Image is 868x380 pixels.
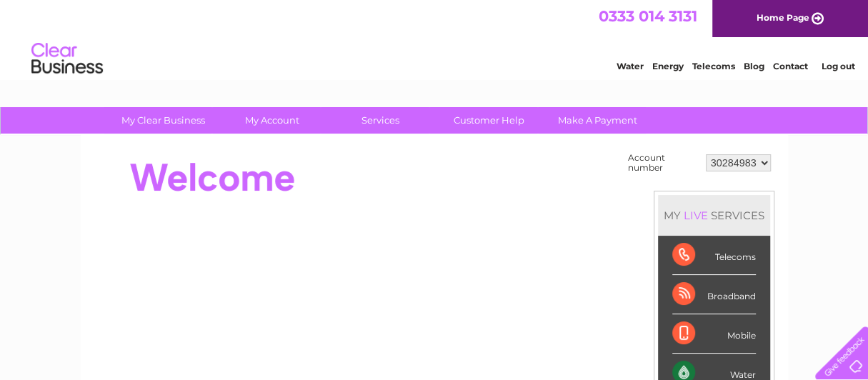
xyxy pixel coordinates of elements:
div: Broadband [672,275,756,314]
div: LIVE [681,209,711,222]
a: Log out [821,61,854,71]
a: 0333 014 3131 [599,7,697,25]
a: Blog [744,61,764,71]
a: Make A Payment [539,107,657,134]
a: Telecoms [692,61,735,71]
div: MY SERVICES [658,195,770,236]
div: Mobile [672,314,756,354]
a: Customer Help [430,107,548,134]
a: Water [617,61,644,71]
a: Services [321,107,439,134]
a: Energy [652,61,684,71]
div: Clear Business is a trading name of Verastar Limited (registered in [GEOGRAPHIC_DATA] No. 3667643... [97,8,772,69]
a: My Clear Business [104,107,222,134]
div: Telecoms [672,236,756,275]
a: My Account [213,107,331,134]
img: logo.png [31,37,104,81]
td: Account number [624,149,702,176]
a: Contact [773,61,808,71]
